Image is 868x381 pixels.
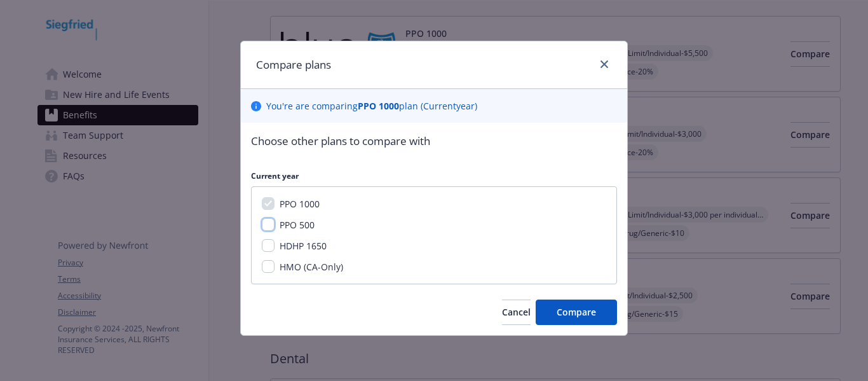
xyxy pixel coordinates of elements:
span: Cancel [502,306,531,318]
span: HDHP 1650 [280,240,327,252]
a: close [597,57,612,72]
span: PPO 500 [280,219,315,231]
button: Compare [536,300,617,325]
p: Current year [251,170,617,181]
h1: Compare plans [256,57,331,73]
p: Choose other plans to compare with [251,133,617,149]
span: PPO 1000 [280,198,320,210]
b: PPO 1000 [358,100,399,112]
button: Cancel [502,300,531,325]
span: HMO (CA-Only) [280,261,343,273]
p: You ' re are comparing plan ( Current year) [266,99,477,113]
span: Compare [557,306,596,318]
